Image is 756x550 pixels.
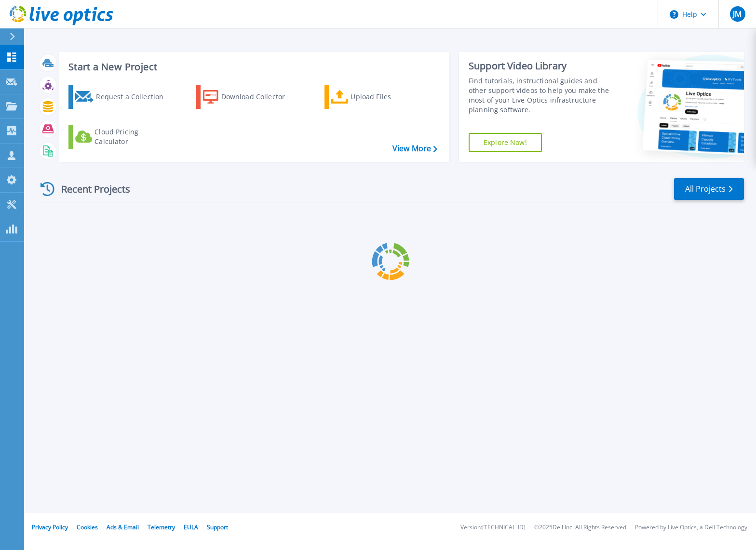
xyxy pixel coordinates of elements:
[94,127,172,146] div: Cloud Pricing Calculator
[469,76,612,115] div: Find tutorials, instructional guides and other support videos to help you make the most of your L...
[107,523,139,531] a: Ads & Email
[674,178,744,200] a: All Projects
[68,125,176,149] a: Cloud Pricing Calculator
[77,523,98,531] a: Cookies
[733,10,742,18] span: JM
[196,85,304,109] a: Download Collector
[68,85,176,109] a: Request a Collection
[96,87,173,106] div: Request a Collection
[68,62,437,72] h3: Start a New Project
[32,523,68,531] a: Privacy Policy
[324,85,432,109] a: Upload Files
[392,144,437,153] a: View More
[469,60,612,72] div: Support Video Library
[460,524,526,531] li: Version: [TECHNICAL_ID]
[37,177,143,201] div: Recent Projects
[184,523,198,531] a: EULA
[534,524,626,531] li: © 2025 Dell Inc. All Rights Reserved
[221,87,298,106] div: Download Collector
[635,524,747,531] li: Powered by Live Optics, a Dell Technology
[207,523,228,531] a: Support
[148,523,175,531] a: Telemetry
[351,87,428,106] div: Upload Files
[469,133,542,152] a: Explore Now!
